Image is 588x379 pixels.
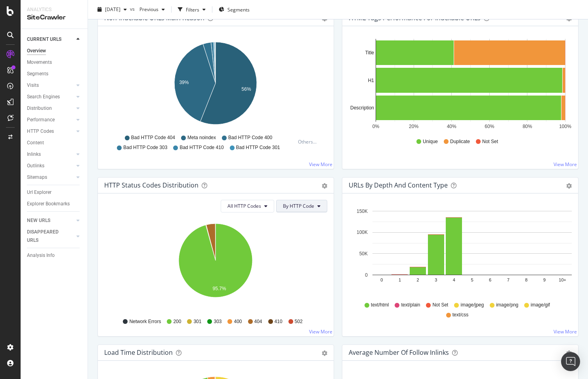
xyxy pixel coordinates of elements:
span: All HTTP Codes [227,203,261,209]
a: Outlinks [27,162,74,170]
div: SiteCrawler [27,13,81,22]
a: HTTP Codes [27,127,74,136]
span: text/plain [401,302,420,308]
span: Unique [423,138,438,145]
span: Duplicate [450,138,470,145]
svg: A chart. [104,39,327,131]
div: gear [322,183,327,189]
text: 0 [365,272,368,278]
a: View More [309,328,332,335]
div: Open Intercom Messenger [561,352,580,371]
span: Bad HTTP Code 400 [228,134,272,141]
a: View More [554,161,577,168]
button: Previous [136,3,168,16]
div: Search Engines [27,93,60,101]
text: 8 [525,278,527,282]
span: Not Set [432,302,448,308]
div: Analysis Info [27,251,55,260]
div: Url Explorer [27,188,52,197]
div: Load Time Distribution [104,348,173,356]
span: 2025 Oct. 11th [105,6,120,13]
a: Analysis Info [27,251,82,260]
button: Segments [216,3,253,16]
span: Network Errors [129,318,161,325]
text: 1 [399,278,401,282]
text: 9 [543,278,546,282]
text: 0 [380,278,383,282]
text: 50K [359,251,368,256]
a: View More [309,161,332,168]
span: 200 [173,318,181,325]
svg: A chart. [104,219,327,311]
div: Sitemaps [27,173,47,182]
div: Distribution [27,104,52,113]
div: HTTP Status Codes Distribution [104,181,199,189]
div: gear [322,350,327,356]
div: Filters [186,6,199,13]
a: Url Explorer [27,188,82,197]
text: 39% [179,80,189,85]
div: URLs by Depth and Content Type [349,181,448,189]
button: Filters [175,3,209,16]
a: Explorer Bookmarks [27,200,82,208]
a: CURRENT URLS [27,35,74,44]
a: NEW URLS [27,216,74,225]
span: Segments [227,6,250,13]
text: 0% [372,124,380,129]
span: image/jpeg [460,302,484,308]
text: Description [350,105,374,111]
text: 3 [435,278,437,282]
span: text/css [452,312,469,318]
span: Meta noindex [187,134,216,141]
a: DISAPPEARED URLS [27,228,74,245]
svg: A chart. [349,206,572,298]
a: Sitemaps [27,173,74,182]
a: View More [554,328,577,335]
span: vs [130,5,136,12]
span: 301 [193,318,201,325]
text: 10+ [559,278,566,282]
div: HTTP Codes [27,127,54,136]
div: Analytics [27,6,81,13]
span: By HTTP Code [283,203,314,209]
svg: A chart. [349,39,572,131]
button: All HTTP Codes [221,200,274,212]
text: 56% [242,86,251,92]
a: Visits [27,81,74,90]
div: Inlinks [27,150,41,159]
span: 410 [275,318,283,325]
span: 303 [214,318,221,325]
span: Bad HTTP Code 301 [236,144,280,151]
span: text/html [371,302,389,308]
div: gear [566,350,572,356]
text: 60% [485,124,494,129]
button: By HTTP Code [276,200,327,212]
a: Movements [27,58,82,67]
div: gear [566,183,572,189]
button: [DATE] [94,3,130,16]
span: Previous [136,6,158,13]
span: Bad HTTP Code 410 [179,144,223,151]
text: 20% [409,124,418,129]
text: 7 [507,278,510,282]
span: image/png [496,302,518,308]
div: DISAPPEARED URLS [27,228,67,245]
a: Search Engines [27,93,74,101]
div: Outlinks [27,162,44,170]
text: 100K [357,230,368,235]
div: Content [27,139,44,147]
text: 95.7% [213,286,226,291]
div: Overview [27,47,46,55]
span: 400 [234,318,242,325]
div: Explorer Bookmarks [27,200,70,208]
span: 404 [254,318,262,325]
a: Content [27,139,82,147]
a: Inlinks [27,150,74,159]
div: Others... [298,138,320,145]
text: 6 [489,278,491,282]
div: Performance [27,116,55,124]
span: image/gif [531,302,550,308]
